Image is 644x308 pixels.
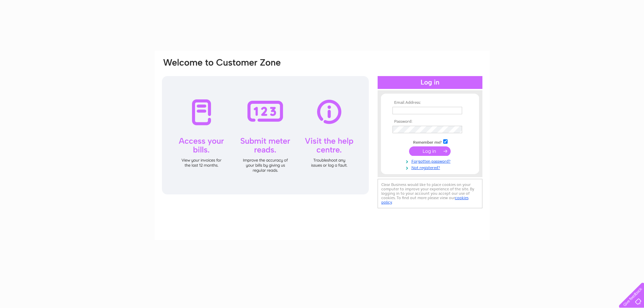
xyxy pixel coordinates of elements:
a: Not registered? [392,164,469,170]
a: Forgotten password? [392,158,469,164]
div: Clear Business would like to place cookies on your computer to improve your experience of the sit... [378,179,482,208]
th: Email Address: [391,100,469,105]
a: cookies policy [381,195,469,205]
input: Submit [409,146,451,156]
td: Remember me? [391,138,469,145]
th: Password: [391,119,469,124]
